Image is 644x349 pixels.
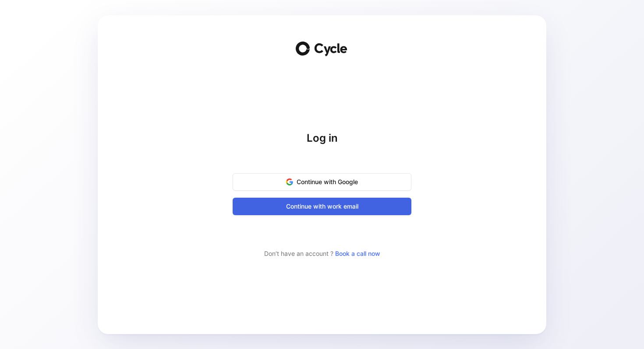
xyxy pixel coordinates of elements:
span: Continue with work email [244,201,400,212]
button: Continue with work email [233,198,411,215]
a: Book a call now [335,250,380,257]
h1: Log in [233,131,411,145]
div: Don’t have an account ? [233,248,411,259]
button: Continue with Google [233,173,411,191]
span: Continue with Google [244,177,400,187]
